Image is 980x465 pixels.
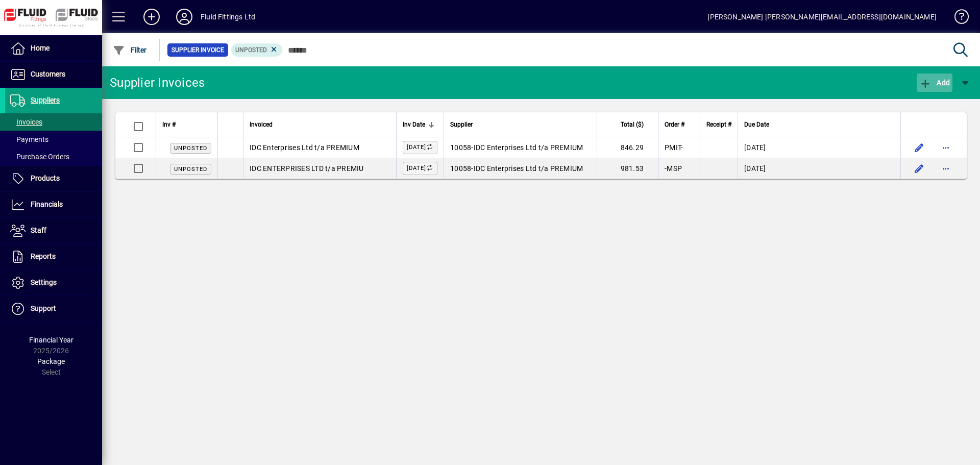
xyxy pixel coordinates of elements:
[911,139,927,156] button: Edit
[665,119,684,130] span: Order #
[31,252,56,260] span: Reports
[403,119,437,130] div: Inv Date
[665,143,683,152] span: PMIT-
[10,118,42,126] span: Invoices
[5,192,102,217] a: Financials
[5,36,102,61] a: Home
[250,164,364,173] span: IDC ENTERPRISES LTD t/a PREMIU
[31,174,60,182] span: Products
[938,160,954,177] button: More options
[450,164,471,173] span: 10058
[403,119,425,130] span: Inv Date
[738,158,900,179] td: [DATE]
[5,62,102,87] a: Customers
[403,162,437,175] label: [DATE]
[597,137,658,158] td: 846.29
[168,8,201,26] button: Profile
[5,296,102,322] a: Support
[5,148,102,165] a: Purchase Orders
[31,96,60,104] span: Suppliers
[231,43,283,57] mat-chip: Invoice Status: Unposted
[10,135,48,143] span: Payments
[450,119,473,130] span: Supplier
[911,160,927,177] button: Edit
[444,137,597,158] td: -
[603,119,653,130] div: Total ($)
[162,119,211,130] div: Inv #
[201,9,255,25] div: Fluid Fittings Ltd
[250,143,359,152] span: IDC Enterprises Ltd t/a PREMIUM
[37,357,65,365] span: Package
[5,270,102,296] a: Settings
[5,113,102,131] a: Invoices
[31,44,50,52] span: Home
[597,158,658,179] td: 981.53
[5,218,102,243] a: Staff
[444,158,597,179] td: -
[31,70,65,78] span: Customers
[621,119,644,130] span: Total ($)
[665,119,694,130] div: Order #
[250,119,273,130] span: Invoiced
[706,119,731,130] span: Receipt #
[744,119,894,130] div: Due Date
[10,153,69,161] span: Purchase Orders
[5,244,102,270] a: Reports
[174,145,207,152] span: Unposted
[917,74,952,92] button: Add
[235,46,267,54] span: Unposted
[919,79,950,87] span: Add
[707,9,937,25] div: [PERSON_NAME] [PERSON_NAME][EMAIL_ADDRESS][DOMAIN_NAME]
[738,137,900,158] td: [DATE]
[29,336,73,344] span: Financial Year
[110,41,150,59] button: Filter
[31,226,46,234] span: Staff
[474,143,583,152] span: IDC Enterprises Ltd t/a PREMIUM
[31,200,63,208] span: Financials
[31,278,57,286] span: Settings
[171,45,224,55] span: Supplier Invoice
[938,139,954,156] button: More options
[744,119,769,130] span: Due Date
[450,143,471,152] span: 10058
[250,119,390,130] div: Invoiced
[5,166,102,191] a: Products
[31,304,56,312] span: Support
[135,8,168,26] button: Add
[113,46,147,54] span: Filter
[665,164,682,173] span: -MSP
[474,164,583,173] span: IDC Enterprises Ltd t/a PREMIUM
[5,131,102,148] a: Payments
[174,166,207,173] span: Unposted
[947,2,967,35] a: Knowledge Base
[403,141,437,154] label: [DATE]
[110,75,205,91] div: Supplier Invoices
[450,119,591,130] div: Supplier
[162,119,176,130] span: Inv #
